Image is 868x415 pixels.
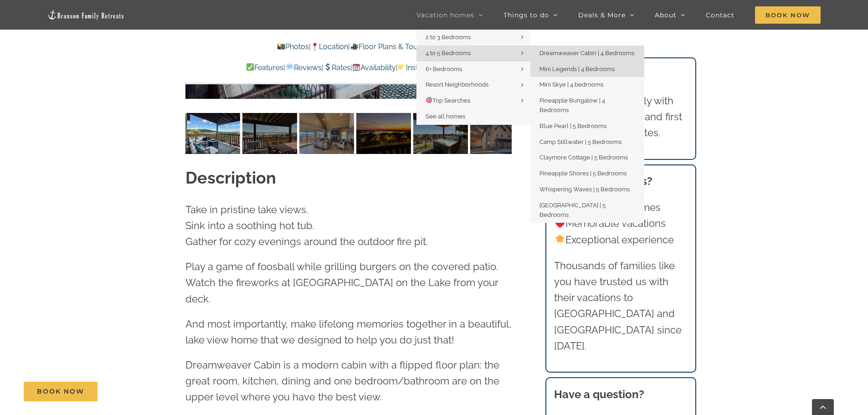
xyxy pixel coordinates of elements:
[530,61,644,77] a: Mini Legends | 4 Bedrooms
[185,113,240,154] img: Dreamweaver-Cabin-Table-Rock-Lake-2002-scaled.jpg-nggid043191-ngg0dyn-120x90-00f0w010c011r110f110...
[555,218,565,228] img: ❤️
[426,66,462,72] span: 6+ Bedrooms
[350,42,420,51] a: Floor Plans & Tour
[356,113,411,154] img: Dreamweaver-cabin-sunset-Table-Rock-Lake-scaled.jpg-nggid042901-ngg0dyn-120x90-00f0w010c011r110f1...
[539,170,627,177] span: Pineapple Shores | 5 Bedrooms
[24,382,98,401] a: Book Now
[539,154,628,161] span: Claymore Cottage | 5 Bedrooms
[185,168,276,187] strong: Description
[277,43,285,50] img: 📸
[539,81,603,88] span: Mini Skye | 4 bedrooms
[530,46,644,61] a: Dreamweaver Cabin | 4 Bedrooms
[426,34,471,41] span: 2 to 3 Bedrooms
[426,81,488,88] span: Resort Neighborhoods
[554,200,687,248] p: Hand-picked homes Memorable vacations Exceptional experience
[539,202,606,218] span: [GEOGRAPHIC_DATA] | 5 Bedrooms
[555,234,565,244] img: 🌟
[398,63,406,71] img: 👉
[416,61,530,77] a: 6+ Bedrooms
[539,50,634,56] span: Dreamweaver Cabin | 4 Bedrooms
[277,42,309,51] a: Photos
[246,63,283,72] a: Features
[706,12,734,18] span: Contact
[416,93,530,109] a: 🎯Top Searches
[398,63,451,72] a: Instant Quote
[413,113,468,154] img: Dreamweaver-Cabin-Table-Rock-Lake-2020-scaled.jpg-nggid043203-ngg0dyn-120x90-00f0w010c011r110f110...
[539,97,605,113] span: Pineapple Bungalow | 4 Bedrooms
[185,357,512,405] p: Dreamweaver Cabin is a modern cabin with a flipped floor plan: the great room, kitchen, dining an...
[530,118,644,134] a: Blue Pearl | 5 Bedrooms
[416,12,474,18] span: Vacation homes
[539,138,621,145] span: Camp Stillwater | 5 Bedrooms
[37,388,84,395] span: Book Now
[426,50,471,56] span: 4 to 5 Bedrooms
[242,113,297,154] img: Dreamweaver-Cabin-Table-Rock-Lake-2009-scaled.jpg-nggid043196-ngg0dyn-120x90-00f0w010c011r110f110...
[530,134,644,150] a: Camp Stillwater | 5 Bedrooms
[324,63,350,72] a: Rates
[503,12,549,18] span: Things to do
[530,198,644,223] a: [GEOGRAPHIC_DATA] | 5 Bedrooms
[299,113,354,154] img: Dreamweaver-Cabin-at-Table-Rock-Lake-1004-Edit-scaled.jpg-nggid042883-ngg0dyn-120x90-00f0w010c011...
[426,113,465,120] span: See all homes
[530,93,644,118] a: Pineapple Bungalow | 4 Bedrooms
[185,202,512,250] p: Take in pristine lake views. Sink into a soothing hot tub. Gather for cozy evenings around the ou...
[353,63,360,71] img: 📆
[285,63,321,72] a: Reviews
[324,63,331,71] img: 💲
[470,113,525,154] img: Dreamweaver-Cabin-at-Table-Rock-Lake-1052-Edit-scaled.jpg-nggid042884-ngg0dyn-120x90-00f0w010c011...
[554,258,687,354] p: Thousands of families like you have trusted us with their vacations to [GEOGRAPHIC_DATA] and [GEO...
[530,77,644,93] a: Mini Skye | 4 bedrooms
[416,30,530,46] a: 2 to 3 Bedrooms
[185,259,512,307] p: Play a game of foosball while grilling burgers on the covered patio. Watch the fireworks at [GEOG...
[539,123,606,129] span: Blue Pearl | 5 Bedrooms
[185,62,512,74] p: | | | |
[185,41,512,53] p: | |
[351,43,358,50] img: 🎥
[416,109,530,125] a: See all homes
[286,63,293,71] img: 💬
[426,97,470,104] span: Top Searches
[352,63,396,72] a: Availability
[426,97,432,103] img: 🎯
[530,182,644,198] a: Whispering Waves | 5 Bedrooms
[530,150,644,166] a: Claymore Cottage | 5 Bedrooms
[539,186,630,193] span: Whispering Waves | 5 Bedrooms
[530,166,644,182] a: Pineapple Shores | 5 Bedrooms
[416,46,530,61] a: 4 to 5 Bedrooms
[311,43,318,50] img: 📍
[539,66,615,72] span: Mini Legends | 4 Bedrooms
[311,42,348,51] a: Location
[655,12,677,18] span: About
[578,12,626,18] span: Deals & More
[185,316,512,348] p: And most importantly, make lifelong memories together in a beautiful, lake view home that we desi...
[416,77,530,93] a: Resort Neighborhoods
[247,63,254,71] img: ✅
[755,6,821,24] span: Book Now
[47,10,125,20] img: Branson Family Retreats Logo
